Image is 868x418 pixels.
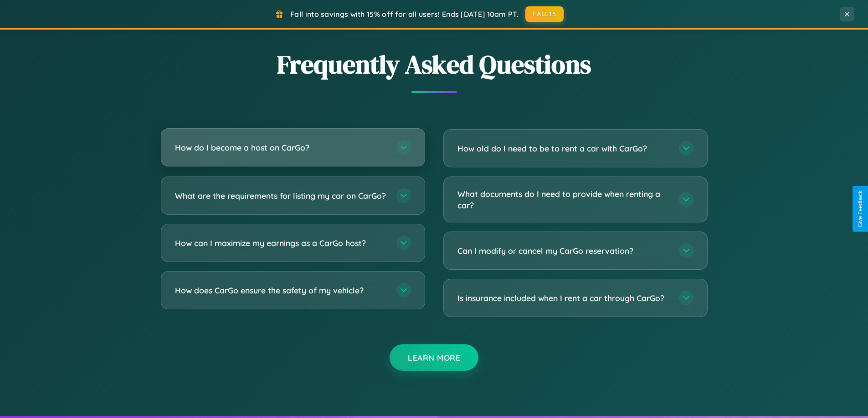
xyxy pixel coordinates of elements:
[390,344,478,371] button: Learn More
[161,47,708,82] h2: Frequently Asked Questions
[525,6,564,22] button: FALL15
[457,143,670,154] h3: How old do I need to be to rent a car with CarGo?
[457,188,670,211] h3: What documents do I need to provide when renting a car?
[857,191,863,227] div: Give Feedback
[457,245,670,257] h3: Can I modify or cancel my CarGo reservation?
[175,237,387,249] h3: How can I maximize my earnings as a CarGo host?
[290,10,519,19] span: Fall into savings with 15% off for all users! Ends [DATE] 10am PT.
[457,292,670,304] h3: Is insurance included when I rent a car through CarGo?
[175,142,387,153] h3: How do I become a host on CarGo?
[175,285,387,296] h3: How does CarGo ensure the safety of my vehicle?
[175,190,387,201] h3: What are the requirements for listing my car on CarGo?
